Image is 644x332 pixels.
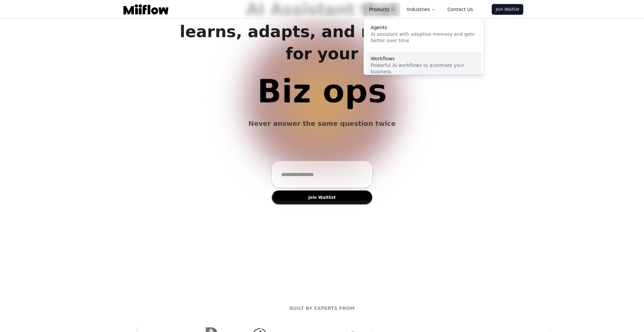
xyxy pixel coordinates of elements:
[371,25,478,30] div: Agents
[371,31,478,44] p: AI assistant with adaptive memory and gets better over time
[123,4,168,14] img: Logo
[367,21,482,48] a: AgentsAI assistant with adaptive memory and gets better over time
[364,3,478,16] nav: Main
[442,3,478,16] a: Contact Us
[248,118,395,129] h6: Never answer the same question twice
[492,4,523,15] a: Join Waitlist
[272,190,372,204] button: Join Waitlist
[364,3,400,16] button: Products
[121,4,171,14] a: Logo
[401,3,441,16] button: Industries
[171,75,473,107] span: Product ops
[371,62,478,75] p: Powerful AI workflows to automate your business
[364,18,485,82] div: Products
[371,56,478,61] div: Workflows
[75,305,569,312] h3: BUILT BY EXPERTS FROM
[367,52,482,79] a: WorkflowsPowerful AI workflows to automate your business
